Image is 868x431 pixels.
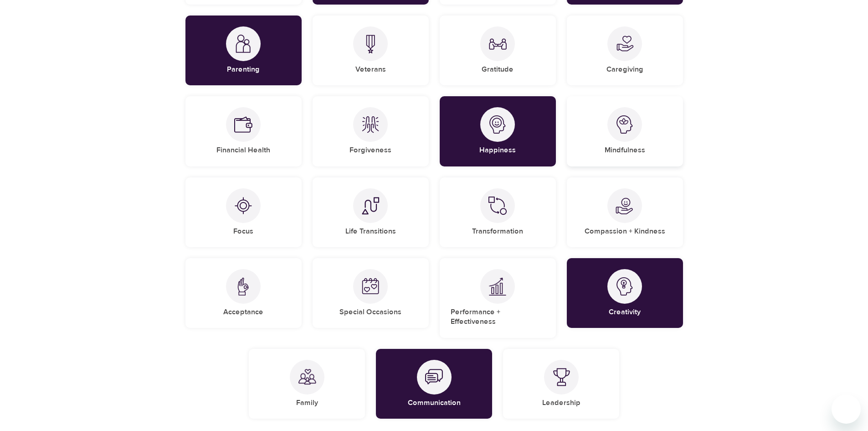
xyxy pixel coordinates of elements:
[185,258,302,328] div: AcceptanceAcceptance
[313,96,429,166] div: ForgivenessForgiveness
[440,258,556,338] div: Performance + EffectivenessPerformance + Effectiveness
[298,368,316,386] img: Family
[605,145,645,155] h5: Mindfulness
[355,65,386,74] h5: Veterans
[185,16,302,85] div: ParentingParenting
[234,115,252,134] img: Financial Health
[616,35,634,53] img: Caregiving
[361,115,380,134] img: Forgiveness
[361,277,380,296] img: Special Occasions
[488,35,507,53] img: Gratitude
[451,307,545,327] h5: Performance + Effectiveness
[552,368,570,386] img: Leadership
[249,349,365,419] div: FamilyFamily
[234,197,252,215] img: Focus
[349,145,391,155] h5: Forgiveness
[479,145,516,155] h5: Happiness
[376,349,492,419] div: CommunicationCommunication
[313,258,429,328] div: Special OccasionsSpecial Occasions
[408,398,461,408] h5: Communication
[616,277,634,296] img: Creativity
[542,398,580,408] h5: Leadership
[488,197,507,215] img: Transformation
[609,307,641,317] h5: Creativity
[440,96,556,166] div: HappinessHappiness
[313,177,429,247] div: Life TransitionsLife Transitions
[185,96,302,166] div: Financial HealthFinancial Health
[234,35,252,53] img: Parenting
[472,227,523,236] h5: Transformation
[832,395,861,424] iframe: Button to launch messaging window
[567,177,683,247] div: Compassion + KindnessCompassion + Kindness
[440,16,556,85] div: GratitudeGratitude
[216,145,270,155] h5: Financial Health
[227,65,260,74] h5: Parenting
[503,349,619,419] div: LeadershipLeadership
[606,65,643,74] h5: Caregiving
[567,96,683,166] div: MindfulnessMindfulness
[345,227,396,236] h5: Life Transitions
[440,177,556,247] div: TransformationTransformation
[234,277,252,296] img: Acceptance
[482,65,514,74] h5: Gratitude
[616,115,634,134] img: Mindfulness
[339,307,401,317] h5: Special Occasions
[616,197,634,215] img: Compassion + Kindness
[233,227,253,236] h5: Focus
[223,307,263,317] h5: Acceptance
[488,115,507,134] img: Happiness
[425,368,443,386] img: Communication
[488,277,507,296] img: Performance + Effectiveness
[185,177,302,247] div: FocusFocus
[585,227,665,236] h5: Compassion + Kindness
[567,258,683,328] div: CreativityCreativity
[361,197,380,215] img: Life Transitions
[296,398,318,408] h5: Family
[313,16,429,85] div: VeteransVeterans
[361,35,380,53] img: Veterans
[567,16,683,85] div: CaregivingCaregiving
